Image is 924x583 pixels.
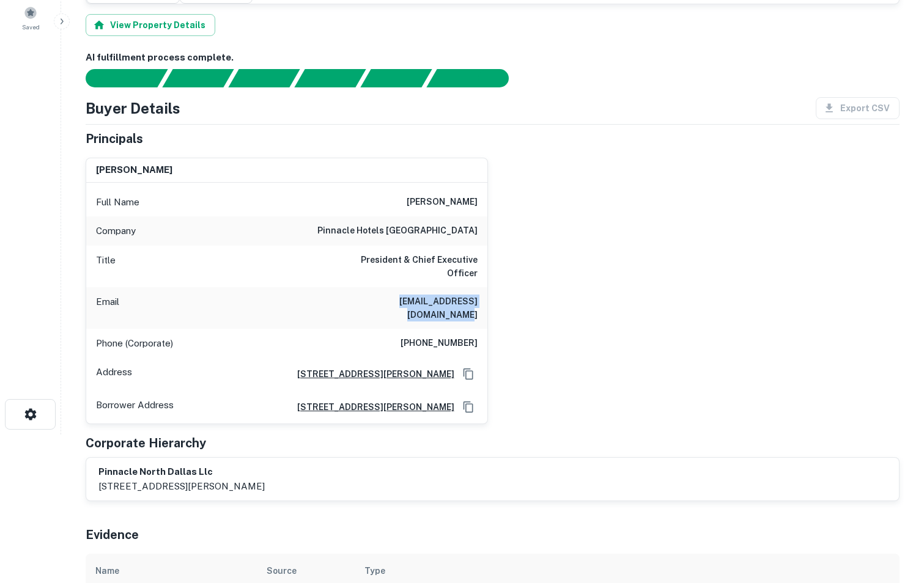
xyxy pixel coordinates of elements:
h6: pinnacle hotels [GEOGRAPHIC_DATA] [317,224,478,238]
h6: President & Chief Executive Officer [331,253,478,280]
p: Borrower Address [96,398,174,416]
p: [STREET_ADDRESS][PERSON_NAME] [98,479,265,494]
div: Principals found, still searching for contact information. This may take time... [360,69,432,87]
button: Copy Address [459,365,478,383]
div: AI fulfillment process complete. [427,69,523,87]
div: Documents found, AI parsing details... [228,69,300,87]
a: Saved [4,1,57,34]
div: Source [267,563,297,578]
div: Principals found, AI now looking for contact information... [294,69,366,87]
div: Type [364,563,385,578]
h5: Corporate Hierarchy [86,434,206,452]
h6: [PERSON_NAME] [407,195,478,210]
p: Company [96,224,136,238]
h6: [PHONE_NUMBER] [401,336,478,351]
h6: AI fulfillment process complete. [86,51,900,65]
button: Copy Address [459,398,478,416]
a: [STREET_ADDRESS][PERSON_NAME] [287,400,454,414]
span: Saved [22,22,40,32]
h6: pinnacle north dallas llc [98,465,265,479]
h6: [EMAIL_ADDRESS][DOMAIN_NAME] [331,295,478,321]
p: Title [96,253,116,280]
button: View Property Details [86,14,215,36]
div: Sending borrower request to AI... [71,69,163,87]
p: Email [96,295,119,321]
h5: Evidence [86,526,139,544]
p: Phone (Corporate) [96,336,173,351]
h5: Principals [86,130,143,148]
a: [STREET_ADDRESS][PERSON_NAME] [287,367,454,381]
div: Name [95,563,119,578]
h4: Buyer Details [86,97,180,119]
h6: [PERSON_NAME] [96,163,172,177]
p: Address [96,365,132,383]
iframe: Chat Widget [863,485,924,544]
div: Your request is received and processing... [162,69,234,87]
p: Full Name [96,195,139,210]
